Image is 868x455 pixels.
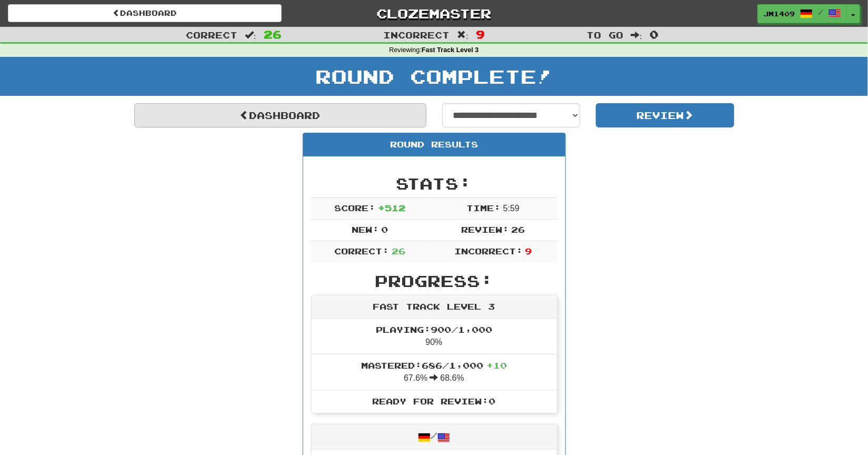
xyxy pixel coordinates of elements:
[312,295,557,319] div: Fast Track Level 3
[361,360,507,370] span: Mastered: 686 / 1,000
[503,204,520,213] span: 5 : 59
[596,103,734,127] button: Review
[4,66,864,87] h1: Round Complete!
[525,246,532,256] span: 9
[586,29,623,40] span: To go
[476,28,485,41] span: 9
[383,29,450,40] span: Incorrect
[8,4,282,22] a: Dashboard
[311,272,557,290] h2: Progress:
[454,246,523,256] span: Incorrect:
[486,360,507,370] span: + 10
[373,396,496,406] span: Ready for Review: 0
[381,224,388,234] span: 0
[650,28,659,41] span: 0
[818,8,823,16] span: /
[376,324,492,334] span: Playing: 900 / 1,000
[457,31,468,39] span: :
[392,246,405,256] span: 26
[422,46,479,54] strong: Fast Track Level 3
[264,28,282,41] span: 26
[334,246,389,256] span: Correct:
[245,31,256,39] span: :
[312,319,557,354] li: 90%
[311,175,557,192] h2: Stats:
[312,354,557,390] li: 67.6% 68.6%
[511,224,525,234] span: 26
[303,133,565,156] div: Round Results
[334,203,375,213] span: Score:
[757,4,847,23] a: jm1409 /
[352,224,379,234] span: New:
[297,4,571,23] a: Clozemaster
[134,103,426,127] a: Dashboard
[466,203,501,213] span: Time:
[461,224,509,234] span: Review:
[631,31,642,39] span: :
[312,424,557,449] div: /
[763,9,795,18] span: jm1409
[378,203,405,213] span: + 512
[186,29,237,40] span: Correct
